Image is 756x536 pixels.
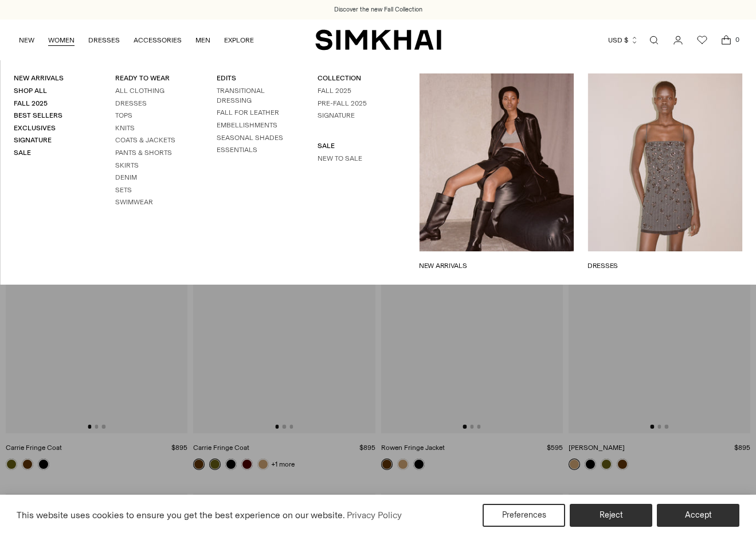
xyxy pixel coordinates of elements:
[88,28,120,53] a: DRESSES
[334,5,422,14] a: Discover the new Fall Collection
[315,29,441,51] a: SIMKHAI
[345,507,404,524] a: Privacy Policy (opens in a new tab)
[643,29,665,52] a: Open search modal
[134,28,182,53] a: ACCESSORIES
[48,28,75,53] a: WOMEN
[667,29,690,52] a: Go to the account page
[732,34,742,45] span: 0
[195,28,210,53] a: MEN
[691,29,714,52] a: Wishlist
[570,504,652,527] button: Reject
[657,504,739,527] button: Accept
[17,510,345,521] span: This website uses cookies to ensure you get the best experience on our website.
[19,28,34,53] a: NEW
[715,29,738,52] a: Open cart modal
[224,28,254,53] a: EXPLORE
[608,28,639,53] button: USD $
[483,504,565,527] button: Preferences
